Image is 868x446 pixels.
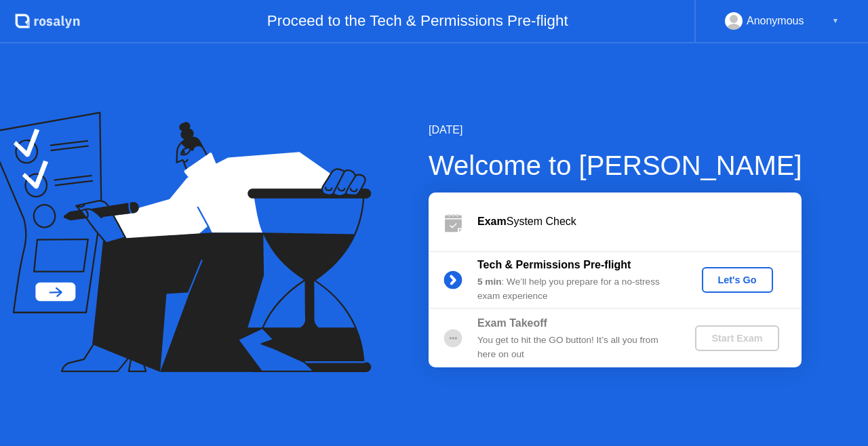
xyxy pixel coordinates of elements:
button: Let's Go [702,267,773,293]
b: Exam Takeoff [477,317,547,329]
div: You get to hit the GO button! It’s all you from here on out [477,333,673,361]
div: [DATE] [429,122,802,138]
button: Start Exam [695,325,778,351]
b: Exam [477,216,507,227]
div: Let's Go [707,275,768,285]
div: Start Exam [701,333,773,344]
div: : We’ll help you prepare for a no-stress exam experience [477,275,673,303]
div: System Check [477,214,802,230]
b: 5 min [477,277,502,287]
div: Welcome to [PERSON_NAME] [429,145,802,186]
div: Anonymous [747,12,804,30]
div: ▼ [832,12,839,30]
b: Tech & Permissions Pre-flight [477,259,631,270]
